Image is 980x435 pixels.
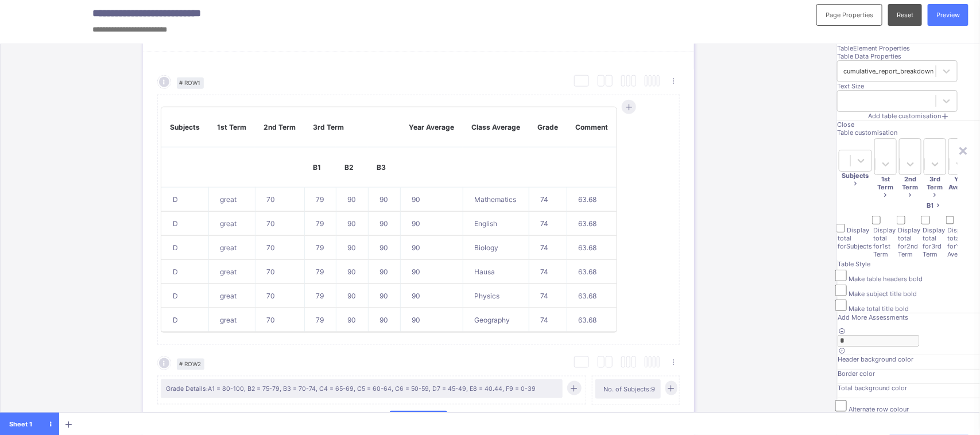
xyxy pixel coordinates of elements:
td: great [208,236,255,260]
td: 90 [368,284,400,308]
span: Add More Assessments [838,313,908,321]
span: Total background color [838,384,907,392]
span: 1st Term [878,175,894,191]
span: Display total for 3rd Term [923,226,945,258]
span: Alternate row colour [849,405,909,413]
td: 63.68 [567,236,617,260]
td: great [208,260,255,284]
span: Subjects [842,172,869,180]
span: Header background color [838,355,913,363]
td: 90 [368,212,400,236]
span: Grade Details: A1 = 80-100, B2 = 75-79, B3 = 70-74, C4 = 65-69, C5 = 60-64, C6 = 50-59, D7 = 45-4... [166,385,557,393]
p: Subjects [170,123,200,131]
span: Display total for 1st Term [873,226,896,258]
td: D [161,260,208,284]
p: 1st Term [217,123,246,131]
td: 70 [255,188,304,212]
td: 63.68 [567,284,617,308]
td: 79 [304,284,336,308]
td: 74 [529,260,567,284]
td: 63.68 [567,308,617,332]
td: Biology [463,236,529,260]
td: 63.68 [567,260,617,284]
span: Close [837,121,854,129]
td: 90 [400,260,463,284]
td: 90 [336,212,368,236]
td: 70 [255,212,304,236]
p: 2nd Term [264,123,296,131]
td: great [208,284,255,308]
td: 63.68 [567,212,617,236]
span: B1 [927,201,934,209]
span: Display total for 2nd Term [898,226,920,258]
td: 74 [529,308,567,332]
p: B2 [344,163,359,172]
span: Reset [897,11,913,19]
span: Table Style [838,260,870,268]
p: Class Average [471,123,520,131]
td: 90 [400,284,463,308]
td: D [161,308,208,332]
p: Grade [537,123,558,131]
span: Page Properties [826,11,873,19]
td: Hausa [463,260,529,284]
td: 74 [529,212,567,236]
td: 79 [304,260,336,284]
span: Make subject title bold [849,290,917,298]
td: 90 [336,284,368,308]
span: Table Element Properties [837,44,910,52]
td: 90 [368,188,400,212]
span: Preview [936,11,960,19]
td: 79 [304,308,336,332]
td: D [161,188,208,212]
p: B3 [377,163,392,172]
span: 2nd Term [902,175,919,191]
span: Year Average [948,175,974,191]
td: 90 [400,212,463,236]
td: Geography [463,308,529,332]
td: Physics [463,284,529,308]
div: × [958,140,969,160]
span: Make table headers bold [849,275,923,283]
td: 90 [336,260,368,284]
td: D [161,236,208,260]
td: 79 [304,212,336,236]
td: 70 [255,260,304,284]
td: 90 [368,236,400,260]
td: 90 [400,236,463,260]
p: Year Average [409,123,454,131]
span: No. of Subjects: 9 [601,385,656,393]
p: Comment [575,123,608,131]
span: Display total for Subjects [838,226,872,250]
td: 90 [400,308,463,332]
span: Table customisation [837,129,897,137]
td: 90 [336,188,368,212]
span: Make total title bold [849,305,909,313]
div: cumulative_report_breakdown [843,67,933,75]
td: 90 [368,308,400,332]
span: Add table customisation [868,112,941,120]
span: Border color [838,370,875,378]
p: 3rd Term [313,123,392,131]
td: 74 [529,188,567,212]
td: 90 [336,308,368,332]
td: English [463,212,529,236]
td: 90 [400,188,463,212]
span: # Row 2 [177,359,204,370]
td: 70 [255,236,304,260]
td: D [161,284,208,308]
td: great [208,308,255,332]
td: D [161,212,208,236]
td: 74 [529,236,567,260]
span: # Row 1 [177,77,204,89]
span: 3rd Term [927,175,943,191]
td: 74 [529,284,567,308]
td: 90 [336,236,368,260]
span: Table Data Properties [837,52,901,60]
span: Text Size [837,82,864,90]
span: Display total for Year Average [947,226,971,258]
td: 79 [304,188,336,212]
td: 63.68 [567,188,617,212]
td: 70 [255,308,304,332]
td: 79 [304,236,336,260]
